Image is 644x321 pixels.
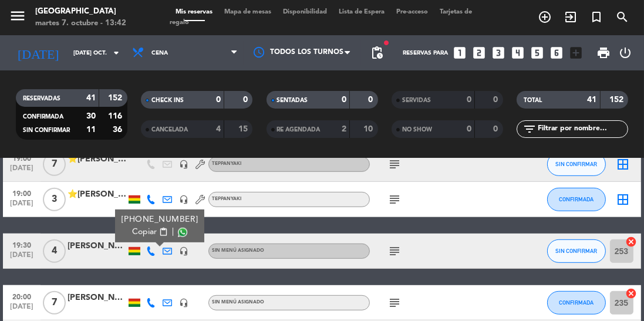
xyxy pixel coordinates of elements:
span: Sin menú asignado [212,248,264,253]
i: add_circle_outline [538,10,552,24]
i: add_box [568,45,584,60]
span: 19:30 [7,238,36,251]
i: arrow_drop_down [109,46,123,60]
span: print [596,46,611,60]
div: ⭐[PERSON_NAME] [68,153,126,166]
button: CONFIRMADA [547,291,606,315]
span: Mis reservas [170,9,218,15]
span: Disponibilidad [277,9,333,15]
span: Teppanyaki [212,161,241,166]
strong: 0 [493,125,500,133]
span: [DATE] [7,164,36,178]
span: NO SHOW [402,127,432,133]
i: headset_mic [179,246,188,256]
span: Mapa de mesas [218,9,277,15]
span: Cena [151,50,168,56]
span: RESERVADAS [23,96,60,102]
span: pending_actions [370,46,384,60]
i: looks_3 [491,45,506,60]
i: border_all [616,157,630,171]
span: [DATE] [7,251,36,265]
span: | [172,226,174,238]
i: border_all [616,192,630,207]
strong: 15 [238,125,250,133]
span: Sin menú asignado [212,300,264,305]
span: Lista de Espera [333,9,390,15]
i: power_settings_new [618,46,632,60]
i: subject [387,296,402,310]
span: Reservas para [403,50,448,56]
i: cancel [626,236,638,248]
span: SIN CONFIRMAR [555,161,597,167]
i: headset_mic [179,195,188,204]
span: fiber_manual_record [383,39,390,46]
i: subject [387,157,402,171]
span: SIN CONFIRMAR [23,127,70,133]
i: looks_two [471,45,487,60]
span: 7 [43,153,66,176]
span: SENTADAS [277,97,308,103]
button: Copiarcontent_paste [132,226,168,238]
span: 3 [43,188,66,211]
strong: 0 [467,96,471,104]
span: 7 [43,291,66,315]
span: CANCELADA [151,127,188,133]
div: [PERSON_NAME] [68,291,126,305]
div: martes 7. octubre - 13:42 [35,18,126,29]
span: [DATE] [7,200,36,213]
span: [DATE] [7,303,36,316]
i: menu [9,7,26,25]
span: 19:00 [7,186,36,200]
i: exit_to_app [564,10,578,24]
div: [GEOGRAPHIC_DATA] [35,6,126,18]
strong: 152 [108,94,124,102]
strong: 10 [363,125,375,133]
span: content_paste [159,228,168,236]
input: Filtrar por nombre... [537,123,628,136]
strong: 4 [216,125,221,133]
i: looks_4 [510,45,525,60]
strong: 41 [588,96,597,104]
span: CONFIRMADA [23,114,63,120]
i: looks_one [452,45,467,60]
strong: 36 [113,126,124,134]
button: CONFIRMADA [547,188,606,211]
span: Teppanyaki [212,197,241,201]
i: looks_6 [549,45,564,60]
div: [PHONE_NUMBER] [122,214,198,226]
span: SIN CONFIRMAR [555,248,597,254]
span: RE AGENDADA [277,127,321,133]
strong: 0 [493,96,500,104]
span: 4 [43,239,66,263]
span: CONFIRMADA [559,299,594,306]
button: SIN CONFIRMAR [547,153,606,176]
div: LOG OUT [615,35,635,70]
span: CONFIRMADA [559,196,594,202]
i: subject [387,244,402,258]
span: Pre-acceso [390,9,434,15]
strong: 0 [368,96,375,104]
i: subject [387,192,402,207]
span: TOTAL [524,97,542,103]
strong: 152 [609,96,626,104]
span: 20:00 [7,289,36,303]
strong: 0 [467,125,471,133]
strong: 11 [86,126,96,134]
i: [DATE] [9,40,68,65]
strong: 0 [342,96,346,104]
strong: 30 [86,112,96,120]
i: headset_mic [179,298,188,308]
span: Copiar [132,226,157,238]
strong: 41 [86,94,96,102]
i: filter_list [522,122,537,136]
i: cancel [626,288,638,299]
i: headset_mic [179,160,188,169]
strong: 0 [243,96,250,104]
button: SIN CONFIRMAR [547,239,606,263]
i: search [615,10,629,24]
strong: 116 [108,112,124,120]
strong: 0 [216,96,221,104]
span: SERVIDAS [402,97,431,103]
i: looks_5 [530,45,545,60]
i: turned_in_not [589,10,603,24]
